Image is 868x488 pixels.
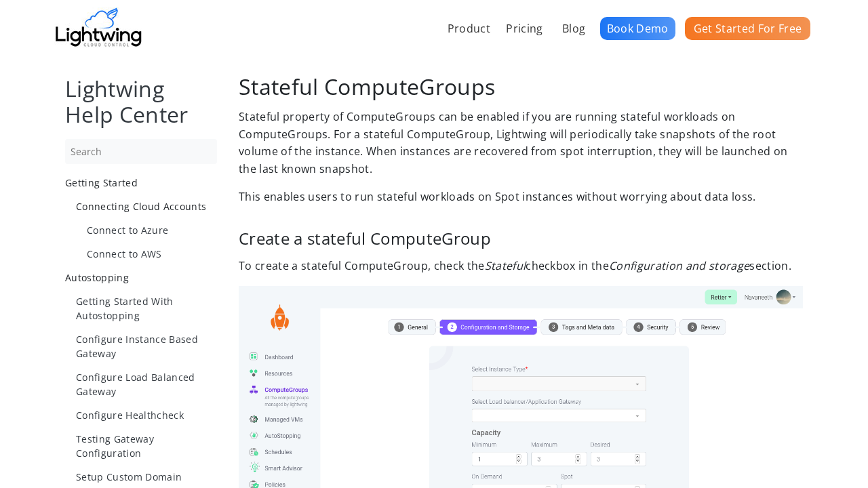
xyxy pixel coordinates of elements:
[239,188,803,206] p: This enables users to run stateful workloads on Spot instances without worrying about data loss.
[65,176,138,189] span: Getting Started
[76,432,217,460] a: Testing Gateway Configuration
[65,271,129,284] span: Autostopping
[87,247,217,261] a: Connect to AWS
[685,17,810,40] a: Get Started For Free
[65,139,217,164] input: Search
[76,408,217,422] a: Configure Healthcheck
[557,14,590,43] a: Blog
[600,17,675,40] a: Book Demo
[609,258,749,273] em: Configuration and storage
[239,76,803,98] h2: Stateful ComputeGroups
[76,200,206,213] span: Connecting Cloud Accounts
[485,258,526,273] em: Stateful
[239,258,803,275] p: To create a stateful ComputeGroup, check the checkbox in the section.
[65,74,189,129] a: Lightwing Help Center
[443,14,495,43] a: Product
[76,294,217,323] a: Getting Started With Autostopping
[239,108,803,178] p: Stateful property of ComputeGroups can be enabled if you are running stateful workloads on Comput...
[76,370,217,399] a: Configure Load Balanced Gateway
[76,332,217,361] a: Configure Instance Based Gateway
[76,470,217,484] a: Setup Custom Domain
[87,223,217,237] a: Connect to Azure
[239,230,803,247] h4: Create a stateful ComputeGroup
[501,14,547,43] a: Pricing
